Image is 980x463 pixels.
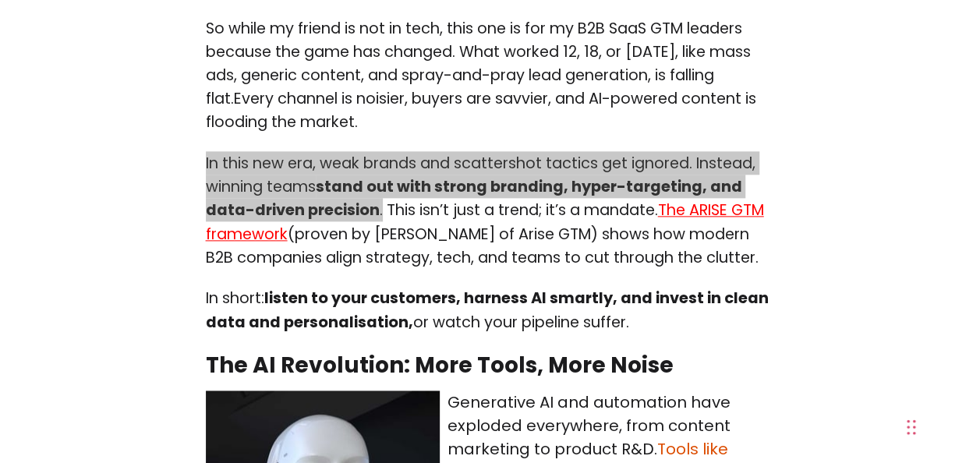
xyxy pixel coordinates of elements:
[206,288,264,309] span: In short:
[206,88,756,133] span: Every channel is noisier, buyers are savvier, and AI-powered content is flooding the market.
[206,200,764,244] a: The ARISE GTM framework
[206,351,775,380] h2: The AI Revolution: More Tools, More Noise
[206,200,764,267] span: . This isn’t just a trend; it’s a mandate. (proven by [PERSON_NAME] of Arise GTM) shows how moder...
[206,18,751,110] span: So while my friend is not in tech, this one is for my B2B SaaS GTM leaders because the game has c...
[755,247,759,268] span: .
[206,176,742,221] strong: stand out with strong branding, hyper-targeting, and data-driven precision
[206,153,755,197] span: In this new era, weak brands and scattershot tactics get ignored. Instead, winning teams
[413,312,629,333] span: or watch your pipeline suffer.
[631,268,980,463] iframe: Chat Widget
[206,288,769,332] strong: listen to your customers, harness AI smartly, and invest in clean data and personalisation,
[907,404,916,451] div: Drag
